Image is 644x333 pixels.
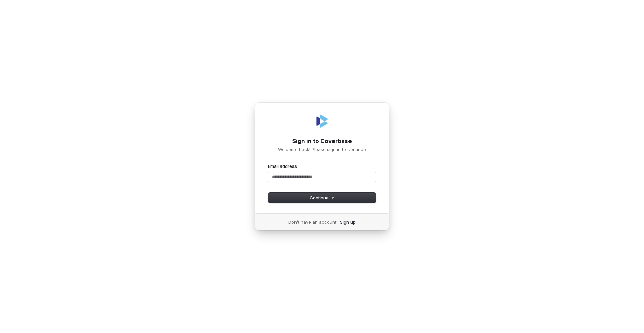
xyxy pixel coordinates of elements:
p: Welcome back! Please sign in to continue [268,146,376,152]
h1: Sign in to Coverbase [268,137,376,145]
label: Email address [268,163,297,169]
span: Don’t have an account? [288,219,339,225]
button: Continue [268,193,376,203]
span: Continue [310,195,335,201]
img: Coverbase [314,113,330,129]
a: Sign up [340,219,356,225]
